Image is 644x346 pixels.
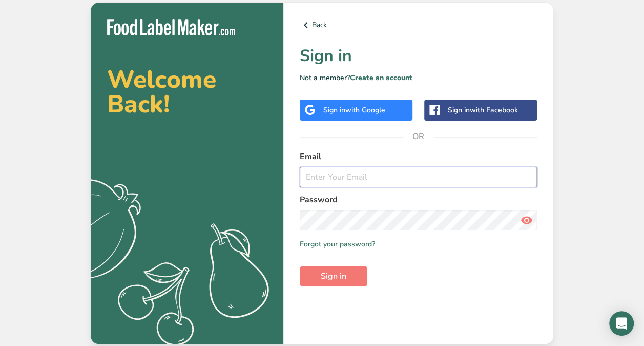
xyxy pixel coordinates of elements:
[323,105,385,116] div: Sign in
[300,150,537,163] label: Email
[470,105,518,115] span: with Facebook
[300,72,537,83] p: Not a member?
[107,67,267,117] h2: Welcome Back!
[300,19,537,31] a: Back
[300,266,367,286] button: Sign in
[300,239,375,249] a: Forgot your password?
[321,270,346,282] span: Sign in
[300,194,537,206] label: Password
[300,44,537,68] h1: Sign in
[345,105,385,115] span: with Google
[300,167,537,187] input: Enter Your Email
[350,73,412,83] a: Create an account
[448,105,518,116] div: Sign in
[609,311,634,336] div: Open Intercom Messenger
[107,19,235,36] img: Food Label Maker
[403,121,434,152] span: OR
